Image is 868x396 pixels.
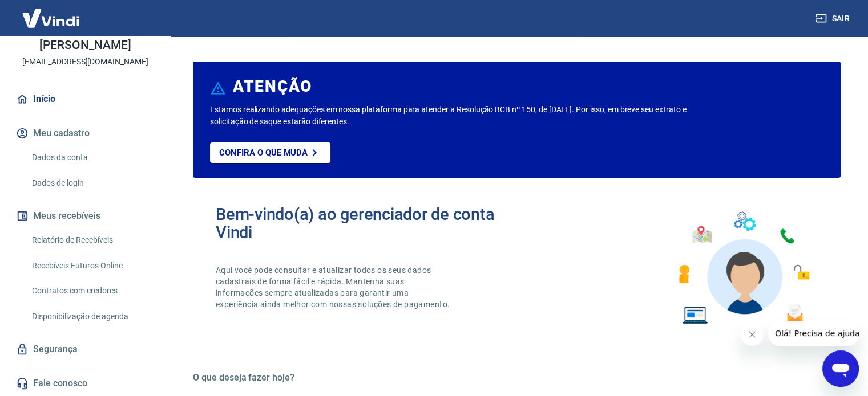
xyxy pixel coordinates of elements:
[14,203,157,228] button: Meus recebíveis
[210,104,701,128] p: Estamos realizando adequações em nossa plataforma para atender a Resolução BCB nº 150, de [DATE]....
[668,205,818,331] img: Imagem de um avatar masculino com diversos icones exemplificando as funcionalidades do gerenciado...
[27,172,157,195] a: Dados de login
[27,305,157,328] a: Disponibilização de agenda
[768,321,859,346] iframe: Mensagem da empresa
[210,142,330,163] a: Confira o que muda
[14,87,157,112] a: Início
[39,39,131,51] p: [PERSON_NAME]
[27,254,157,277] a: Recebíveis Futuros Online
[27,279,157,303] a: Contratos com credores
[22,56,148,68] p: [EMAIL_ADDRESS][DOMAIN_NAME]
[216,264,452,310] p: Aqui você pode consultar e atualizar todos os seus dados cadastrais de forma fácil e rápida. Mant...
[216,205,517,242] h2: Bem-vindo(a) ao gerenciador de conta Vindi
[193,372,841,383] h5: O que deseja fazer hoje?
[14,1,88,35] img: Vindi
[14,337,157,362] a: Segurança
[14,121,157,146] button: Meu cadastro
[741,323,764,346] iframe: Fechar mensagem
[27,146,157,169] a: Dados da conta
[822,350,859,387] iframe: Botão para abrir a janela de mensagens
[14,371,157,396] a: Fale conosco
[813,8,854,29] button: Sair
[27,228,157,252] a: Relatório de Recebíveis
[219,148,308,158] p: Confira o que muda
[233,81,312,92] h6: ATENÇÃO
[7,8,96,17] span: Olá! Precisa de ajuda?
